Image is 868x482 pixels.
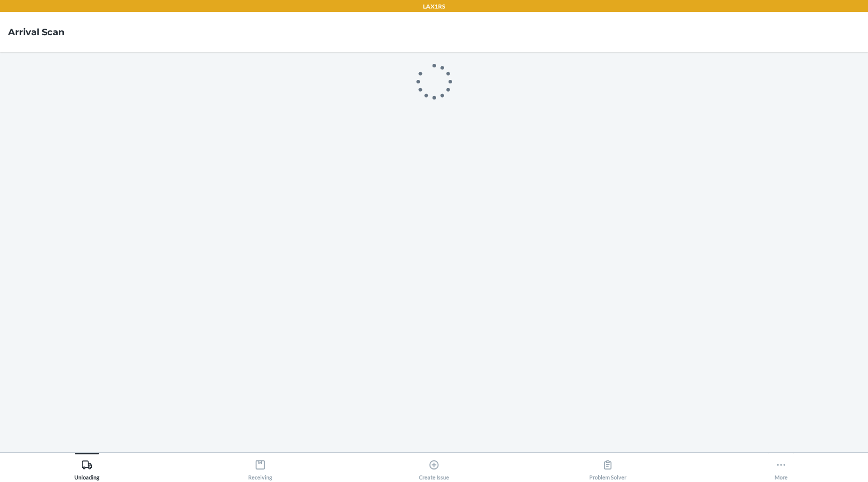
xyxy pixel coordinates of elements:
p: LAX1RS [423,2,445,11]
div: Create Issue [419,455,449,480]
div: Receiving [248,455,272,480]
div: Unloading [74,455,99,480]
button: Create Issue [347,453,521,480]
button: Problem Solver [521,453,695,480]
div: Problem Solver [589,455,626,480]
button: More [694,453,868,480]
button: Receiving [174,453,348,480]
h4: Arrival Scan [8,26,64,39]
div: More [775,455,788,480]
